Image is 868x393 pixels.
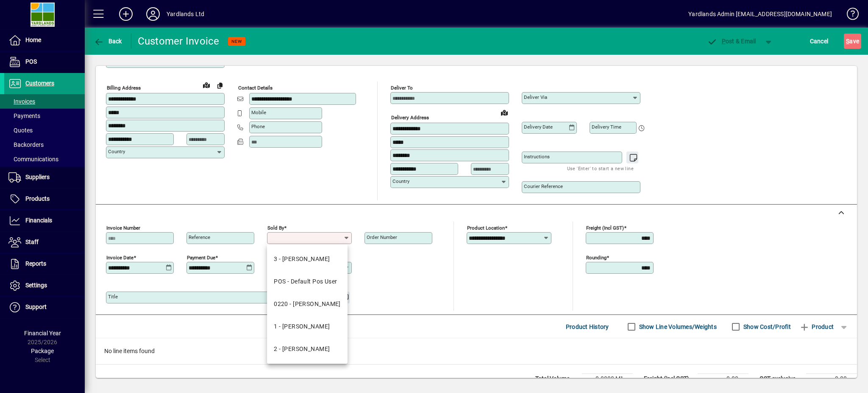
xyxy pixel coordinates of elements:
[722,38,726,45] span: P
[106,255,134,261] mat-label: Invoice date
[274,322,330,331] div: 1 - [PERSON_NAME]
[524,154,550,160] mat-label: Instructions
[139,6,167,22] button: Profile
[391,85,413,91] mat-label: Deliver To
[637,323,717,331] label: Show Line Volumes/Weights
[267,338,348,360] mat-option: 2 - Stephanie Bodle
[498,106,511,119] a: View on map
[4,253,85,275] a: Reports
[806,374,857,384] td: 0.00
[566,320,609,334] span: Product History
[698,374,748,384] td: 0.00
[524,183,563,189] mat-label: Courier Reference
[4,94,85,109] a: Invoices
[795,319,838,334] button: Product
[524,124,553,130] mat-label: Delivery date
[4,109,85,123] a: Payments
[85,34,131,49] app-page-header-button: Back
[4,275,85,296] a: Settings
[567,163,634,173] mat-hint: Use 'Enter' to start a new line
[213,79,227,92] button: Copy to Delivery address
[562,319,612,334] button: Product History
[531,374,582,384] td: Total Volume
[167,7,204,21] div: Yardlands Ltd
[367,234,397,240] mat-label: Order number
[24,330,61,337] span: Financial Year
[4,188,85,210] a: Products
[25,282,47,289] span: Settings
[8,127,33,134] span: Quotes
[96,338,857,364] div: No line items found
[4,297,85,318] a: Support
[108,294,118,300] mat-label: Title
[592,124,621,130] mat-label: Delivery time
[200,78,213,92] a: View on map
[25,260,46,267] span: Reports
[92,34,124,49] button: Back
[808,34,831,49] button: Cancel
[810,34,829,48] span: Cancel
[4,138,85,152] a: Backorders
[31,348,54,354] span: Package
[4,210,85,231] a: Financials
[4,51,85,73] a: POS
[742,323,791,331] label: Show Cost/Profit
[267,293,348,315] mat-option: 0220 - Michaela Bodle
[187,255,215,261] mat-label: Payment due
[25,80,54,87] span: Customers
[799,320,834,334] span: Product
[274,255,330,264] div: 3 - [PERSON_NAME]
[8,156,58,163] span: Communications
[8,141,44,148] span: Backorders
[4,123,85,138] a: Quotes
[846,38,849,45] span: S
[274,300,341,309] div: 0220 - [PERSON_NAME]
[25,36,41,43] span: Home
[251,124,265,129] mat-label: Phone
[755,374,806,384] td: GST exclusive
[688,7,832,21] div: Yardlands Admin [EMAIL_ADDRESS][DOMAIN_NAME]
[844,34,861,49] button: Save
[4,167,85,188] a: Suppliers
[267,315,348,338] mat-option: 1 - Paul Bodle
[524,94,547,100] mat-label: Deliver via
[707,38,756,45] span: ost & Email
[467,225,505,231] mat-label: Product location
[586,225,624,231] mat-label: Freight (incl GST)
[25,195,50,202] span: Products
[392,178,409,184] mat-label: Country
[108,149,125,154] mat-label: Country
[582,374,633,384] td: 0.0000 M³
[25,58,37,65] span: POS
[840,2,857,29] a: Knowledge Base
[25,217,52,224] span: Financials
[640,374,698,384] td: Freight (incl GST)
[846,34,859,48] span: ave
[112,6,139,22] button: Add
[274,277,337,286] div: POS - Default Pos User
[251,109,266,115] mat-label: Mobile
[25,303,47,310] span: Support
[4,232,85,253] a: Staff
[4,30,85,51] a: Home
[703,34,760,49] button: Post & Email
[267,270,348,293] mat-option: POS - Default Pos User
[8,112,40,119] span: Payments
[25,174,50,180] span: Suppliers
[189,234,210,240] mat-label: Reference
[106,225,140,231] mat-label: Invoice number
[274,345,330,354] div: 2 - [PERSON_NAME]
[94,38,122,45] span: Back
[25,239,39,245] span: Staff
[8,98,35,105] span: Invoices
[586,255,606,261] mat-label: Rounding
[138,34,220,48] div: Customer Invoice
[4,152,85,166] a: Communications
[231,39,242,44] span: NEW
[267,248,348,270] mat-option: 3 - Carolyn Gannon
[267,225,284,231] mat-label: Sold by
